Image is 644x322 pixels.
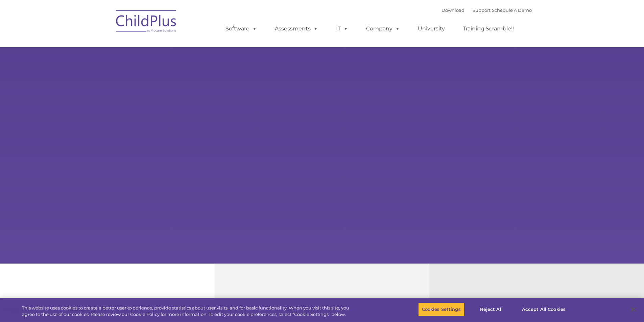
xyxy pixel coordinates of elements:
button: Cookies Settings [418,302,464,317]
a: Download [442,7,464,13]
button: Close [626,302,641,317]
a: Support [473,7,491,13]
a: Assessments [268,22,325,35]
font: | [442,7,532,13]
a: Company [359,22,407,35]
a: Software [219,22,264,35]
a: IT [329,22,355,35]
img: ChildPlus by Procare Solutions [113,5,180,39]
a: University [411,22,452,35]
button: Accept All Cookies [518,302,569,317]
a: Training Scramble!! [456,22,521,35]
button: Reject All [470,302,512,317]
div: This website uses cookies to create a better user experience, provide statistics about user visit... [22,305,354,318]
a: Schedule A Demo [492,7,532,13]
